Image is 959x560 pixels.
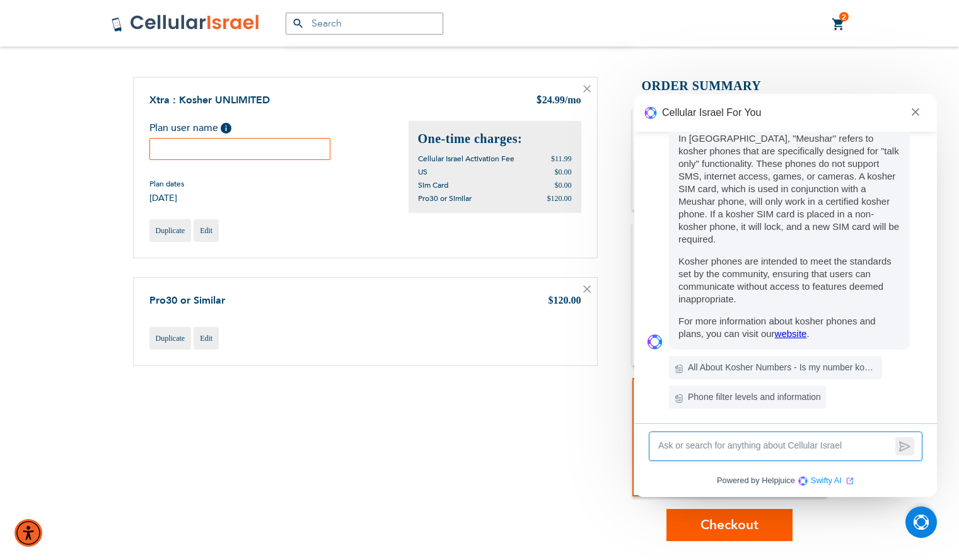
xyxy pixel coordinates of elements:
div: Accessibility Menu [15,519,42,547]
span: Duplicate [156,226,185,235]
span: $0.00 [555,168,572,176]
img: Cellular Israel [111,14,260,33]
span: $120.00 [547,194,572,203]
span: /mo [565,94,581,105]
input: Search [286,13,443,35]
span: $ [536,94,542,108]
span: [DATE] [149,192,184,204]
span: Cellular Israel Activation Fee [418,154,514,164]
a: Duplicate [149,327,192,350]
a: Edit [194,219,219,242]
span: $120.00 [549,295,581,306]
span: Plan user name [149,121,218,135]
a: 2 [832,17,846,32]
span: $0.00 [555,181,572,190]
span: US [418,167,427,177]
a: Duplicate [149,219,192,242]
a: Edit [194,327,219,350]
span: Checkout [700,516,758,534]
h2: Order Summary [632,77,827,95]
div: 24.99 [536,93,581,108]
span: Pro30 or Similar [418,193,472,203]
span: Edit [200,226,212,235]
span: Plan dates [149,179,184,189]
span: Sim Card [418,180,448,190]
span: Duplicate [156,334,185,343]
span: Help [221,123,231,134]
span: 2 [842,12,846,22]
button: Checkout [666,509,793,541]
a: Pro30 or Similar [149,294,225,307]
a: Xtra : Kosher UNLIMITED [149,93,270,107]
span: Edit [200,334,212,343]
span: $11.99 [551,154,572,163]
h2: One-time charges: [418,130,572,147]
